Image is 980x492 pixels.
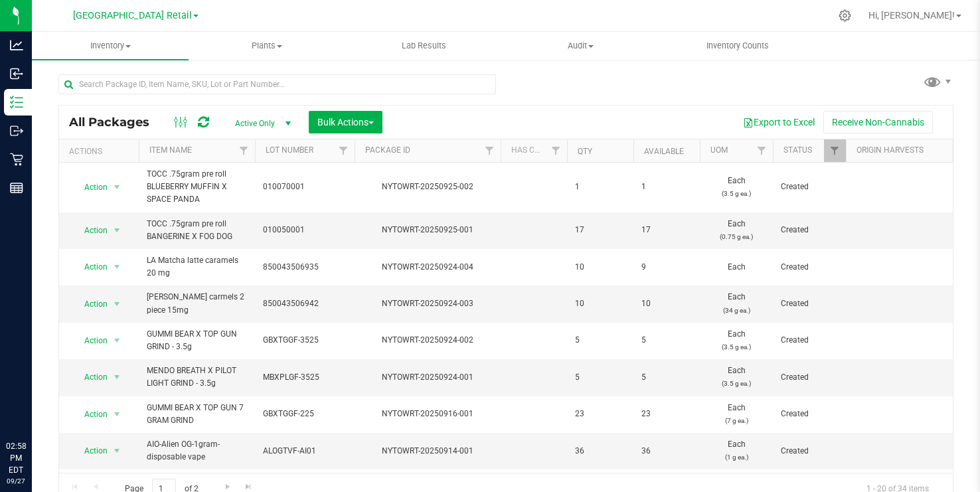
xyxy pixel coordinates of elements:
[575,261,625,274] span: 10
[734,111,823,133] button: Export to Excel
[149,145,192,155] a: Item Name
[857,145,924,155] a: Origin Harvests
[641,334,692,347] span: 5
[824,139,846,162] a: Filter
[353,297,503,310] div: NYTOWRT-20250924-003
[147,438,247,463] span: AIO-Alien OG-1gram-disposable vape
[147,218,247,243] span: TOCC .75gram pre roll BANGERINE X FOG DOG
[109,405,125,424] span: select
[708,341,765,353] p: (3.5 g ea.)
[147,365,247,390] span: MENDO BREATH X PILOT LIGHT GRIND - 3.5g
[781,181,838,193] span: Created
[10,181,23,195] inline-svg: Reports
[575,224,625,236] span: 17
[578,147,592,156] a: Qty
[365,145,410,155] a: Package ID
[266,145,313,155] a: Lot Number
[72,442,108,460] span: Action
[781,297,838,310] span: Created
[353,334,503,347] div: NYTOWRT-20250924-002
[10,153,23,166] inline-svg: Retail
[10,96,23,109] inline-svg: Inventory
[503,40,658,52] span: Audit
[353,224,503,236] div: NYTOWRT-20250925-001
[72,258,108,276] span: Action
[189,32,345,60] a: Plants
[58,74,496,94] input: Search Package ID, Item Name, SKU, Lot or Part Number...
[384,40,464,52] span: Lab Results
[708,218,765,243] span: Each
[708,402,765,427] span: Each
[781,371,838,384] span: Created
[545,139,567,162] a: Filter
[10,67,23,80] inline-svg: Inbound
[641,261,692,274] span: 9
[73,10,192,21] span: [GEOGRAPHIC_DATA] Retail
[69,115,163,129] span: All Packages
[147,254,247,280] span: LA Matcha latte caramels 20 mg
[69,147,133,156] div: Actions
[781,224,838,236] span: Created
[708,175,765,200] span: Each
[6,476,26,486] p: 09/27
[109,258,125,276] span: select
[353,445,503,457] div: NYTOWRT-20250914-001
[72,368,108,386] span: Action
[233,139,255,162] a: Filter
[575,445,625,457] span: 36
[823,111,933,133] button: Receive Non-Cannabis
[708,187,765,200] p: (3.5 g ea.)
[109,178,125,197] span: select
[72,178,108,197] span: Action
[147,168,247,206] span: TOCC .75gram pre roll BLUEBERRY MUFFIN X SPACE PANDA
[189,40,345,52] span: Plants
[641,445,692,457] span: 36
[147,328,247,353] span: GUMMI BEAR X TOP GUN GRIND - 3.5g
[708,328,765,353] span: Each
[868,10,955,21] span: Hi, [PERSON_NAME]!
[479,139,501,162] a: Filter
[263,371,347,384] span: MBXPLGF-3525
[575,408,625,420] span: 23
[263,445,347,457] span: ALOGTVF-AI01
[575,334,625,347] span: 5
[708,304,765,317] p: (34 g ea.)
[781,408,838,420] span: Created
[109,331,125,350] span: select
[641,408,692,420] span: 23
[781,445,838,457] span: Created
[6,440,26,476] p: 02:58 PM EDT
[575,297,625,310] span: 10
[39,384,55,400] iframe: Resource center unread badge
[708,365,765,390] span: Each
[72,405,108,424] span: Action
[751,139,773,162] a: Filter
[333,139,355,162] a: Filter
[689,40,787,52] span: Inventory Counts
[708,438,765,463] span: Each
[710,145,728,155] a: UOM
[263,297,347,310] span: 850043506942
[783,145,812,155] a: Status
[708,261,765,274] span: Each
[72,295,108,313] span: Action
[708,377,765,390] p: (3.5 g ea.)
[263,261,347,274] span: 850043506935
[708,230,765,243] p: (0.75 g ea.)
[263,334,347,347] span: GBXTGGF-3525
[708,414,765,427] p: (7 g ea.)
[837,9,853,22] div: Manage settings
[501,139,567,163] th: Has COA
[781,334,838,347] span: Created
[708,451,765,463] p: (1 g ea.)
[147,402,247,427] span: GUMMI BEAR X TOP GUN 7 GRAM GRIND
[109,221,125,240] span: select
[309,111,382,133] button: Bulk Actions
[72,331,108,350] span: Action
[345,32,502,60] a: Lab Results
[502,32,659,60] a: Audit
[13,386,53,426] iframe: Resource center
[109,295,125,313] span: select
[72,221,108,240] span: Action
[10,124,23,137] inline-svg: Outbound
